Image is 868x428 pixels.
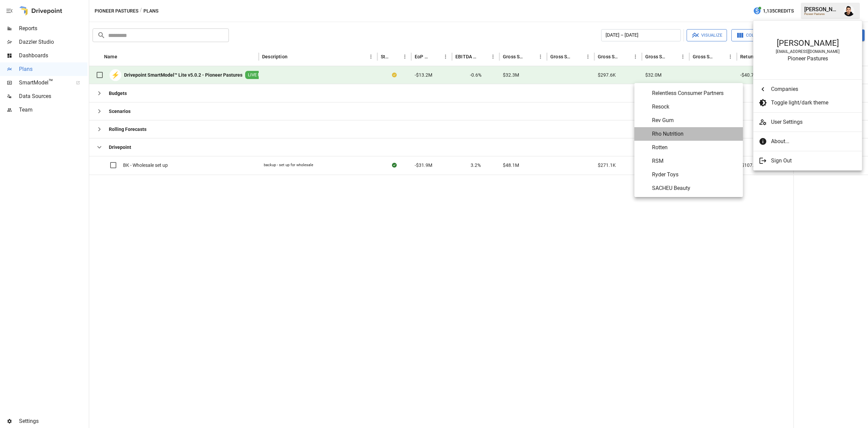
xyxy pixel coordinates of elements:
div: [EMAIL_ADDRESS][DOMAIN_NAME] [760,49,855,54]
span: SACHEU Beauty [652,184,737,192]
span: About... [771,137,856,145]
span: Rho Nutrition [652,130,737,138]
span: Sign Out [771,157,856,165]
span: Resock [652,103,737,111]
span: Rev Gum [652,116,737,124]
span: Companies [771,85,856,93]
span: Relentless Consumer Partners [652,89,737,97]
div: Pioneer Pastures [760,55,855,62]
div: [PERSON_NAME] [760,38,855,48]
span: Toggle light/dark theme [771,99,856,107]
span: RSM [652,157,737,165]
span: Ryder Toys [652,171,737,179]
span: Rotten [652,143,737,152]
span: User Settings [771,118,856,126]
